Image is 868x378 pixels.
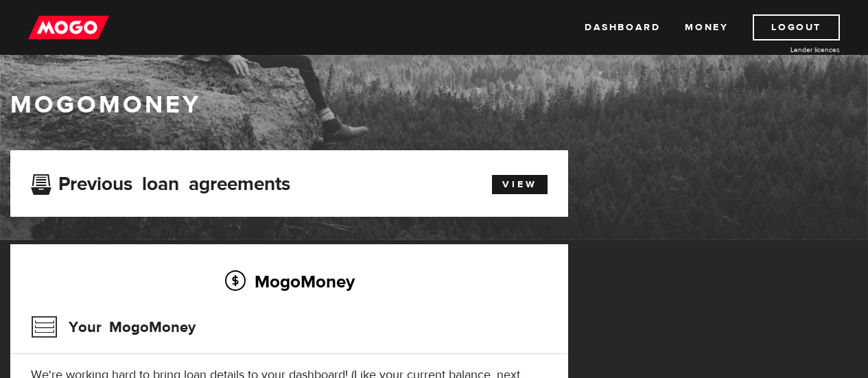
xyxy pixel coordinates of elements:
h3: Your MogoMoney [31,309,196,345]
img: mogo_logo-11ee424be714fa7cbb0f0f49df9e16ec.png [28,14,109,40]
h3: Previous loan agreements [31,173,290,191]
a: Logout [753,14,840,40]
a: Money [685,14,728,40]
a: Dashboard [585,14,660,40]
a: Lender licences [737,45,840,55]
a: View [492,175,548,194]
h2: MogoMoney [31,267,548,296]
iframe: LiveChat chat widget [810,320,868,378]
h1: MogoMoney [10,91,858,119]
